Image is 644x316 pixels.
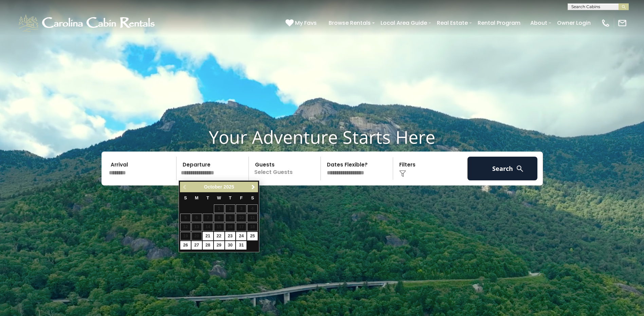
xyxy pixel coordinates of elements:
[399,170,406,177] img: filter--v1.png
[191,241,202,250] a: 27
[204,184,222,190] span: October
[251,196,254,200] span: Saturday
[249,183,257,191] a: Next
[516,164,524,173] img: search-regular-white.png
[377,17,430,29] a: Local Area Guide
[474,17,524,29] a: Rental Program
[203,232,213,240] a: 21
[203,241,213,250] a: 28
[5,126,639,147] h1: Your Adventure Starts Here
[217,196,221,200] span: Wednesday
[527,17,551,29] a: About
[214,232,224,240] a: 22
[325,17,374,29] a: Browse Rentals
[236,241,246,250] a: 31
[286,19,318,27] a: My Favs
[295,19,317,27] span: My Favs
[225,232,236,240] a: 23
[214,241,224,250] a: 29
[17,13,158,33] img: White-1-1-2.png
[434,17,471,29] a: Real Estate
[206,196,209,200] span: Tuesday
[247,232,258,240] a: 25
[554,17,594,29] a: Owner Login
[184,196,187,200] span: Sunday
[223,184,234,190] span: 2025
[601,18,610,28] img: phone-regular-white.png
[225,241,236,250] a: 30
[467,157,538,180] button: Search
[251,184,256,190] span: Next
[180,241,191,250] a: 26
[229,196,232,200] span: Thursday
[195,196,199,200] span: Monday
[251,157,321,180] p: Select Guests
[240,196,243,200] span: Friday
[236,232,246,240] a: 24
[618,18,627,28] img: mail-regular-white.png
